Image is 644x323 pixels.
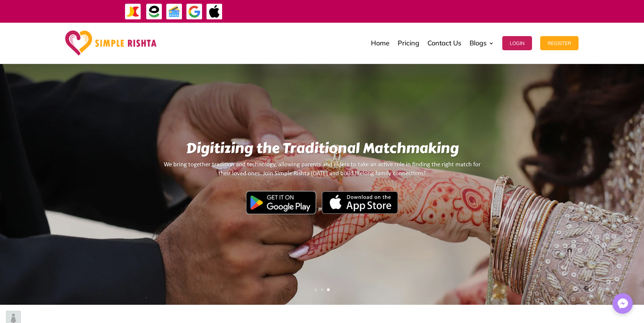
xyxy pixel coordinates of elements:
[186,3,203,20] img: GooglePay-icon
[502,36,532,50] button: Login
[246,191,316,214] img: Google Play
[502,25,532,62] a: Login
[163,140,481,160] h1: Digitizing the Traditional Matchmaking
[321,288,323,291] a: 2
[369,4,385,17] strong: ایزی پیسہ
[327,288,330,291] a: 3
[246,7,567,16] div: ایپ میں پیمنٹ صرف گوگل پے اور ایپل پے کے ذریعے ممکن ہے۔ ، یا کریڈٹ کارڈ کے ذریعے ویب سائٹ پر ہوگی۔
[427,25,461,62] a: Contact Us
[387,4,403,17] strong: جاز کیش
[540,25,579,62] a: Register
[470,25,494,62] a: Blogs
[206,3,223,20] img: ApplePay-icon
[314,288,317,291] a: 1
[615,296,630,311] img: Messenger
[146,3,163,20] img: EasyPaisa-icon
[166,3,183,20] img: Credit Cards
[540,36,579,50] button: Register
[371,25,390,62] a: Home
[163,160,481,217] : We bring together tradition and technology, allowing parents and elders to take an active role in...
[398,25,419,62] a: Pricing
[125,3,141,20] img: JazzCash-icon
